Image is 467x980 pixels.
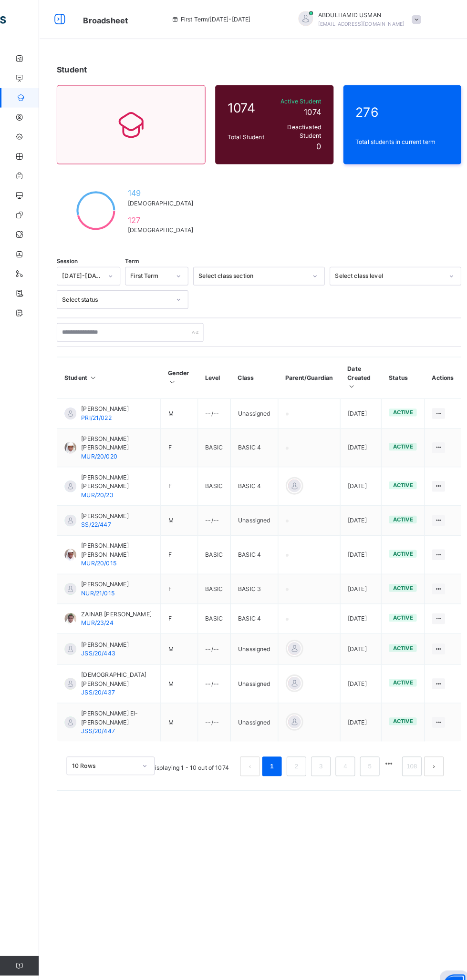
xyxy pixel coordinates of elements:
span: active [383,663,403,669]
td: [DATE] [332,418,372,456]
span: [PERSON_NAME] El-[PERSON_NAME] [79,692,149,709]
span: Deactivated Student [262,120,313,137]
td: [DATE] [332,648,372,686]
td: BASIC [193,456,225,493]
li: 1 [256,738,275,757]
li: 3 [303,738,322,757]
li: 108 [392,738,411,757]
span: MUR/20/015 [79,546,114,553]
td: [DATE] [332,618,372,648]
th: Student [56,348,157,389]
div: First Term [127,265,166,274]
li: 上一页 [234,738,253,757]
td: BASIC 3 [225,560,271,589]
span: Session [55,251,76,259]
span: active [383,599,403,606]
td: Unassigned [225,618,271,648]
th: Level [193,348,225,389]
span: active [383,570,403,577]
td: [DATE] [332,456,372,493]
a: 108 [394,741,410,754]
td: BASIC 4 [225,522,271,560]
td: BASIC [193,589,225,618]
span: 0 [309,138,313,147]
td: [DATE] [332,522,372,560]
td: F [157,560,193,589]
button: Open asap [429,947,457,975]
span: JSS/20/447 [79,709,112,716]
span: 149 [125,183,188,194]
div: Select status [61,288,166,296]
span: JSS/20/437 [79,672,112,679]
th: Class [225,348,271,389]
td: Unassigned [225,493,271,522]
td: M [157,618,193,648]
td: M [157,686,193,724]
button: next page [414,738,433,757]
span: [DEMOGRAPHIC_DATA] [125,194,188,203]
td: --/-- [193,648,225,686]
li: Displaying 1 - 10 out of 1074 [140,738,230,757]
th: Date Created [332,348,372,389]
td: BASIC 4 [225,456,271,493]
span: Total students in current term [347,134,438,143]
span: active [383,470,403,477]
a: 5 [356,741,365,754]
span: active [383,629,403,635]
span: [PERSON_NAME] [PERSON_NAME] [79,424,149,441]
span: [PERSON_NAME] [PERSON_NAME] [79,528,149,545]
td: BASIC [193,418,225,456]
span: MUR/20/23 [79,479,111,486]
span: NUR/21/015 [79,575,112,582]
span: active [383,700,403,707]
li: 4 [327,738,346,757]
span: Term [122,251,136,259]
i: Sort in Ascending Order [164,369,172,376]
td: [DATE] [332,686,372,724]
th: Status [372,348,414,389]
td: [DATE] [332,389,372,418]
span: active [383,432,403,439]
td: BASIC 4 [225,589,271,618]
li: 5 [351,738,370,757]
a: 3 [308,741,317,754]
div: Total Student [219,127,260,141]
td: F [157,589,193,618]
div: Select class level [327,265,432,274]
li: 下一页 [414,738,433,757]
td: M [157,648,193,686]
span: active [383,537,403,543]
td: M [157,389,193,418]
span: [PERSON_NAME] [79,624,125,633]
th: Parent/Guardian [271,348,332,389]
span: [PERSON_NAME] [PERSON_NAME] [79,461,149,479]
td: Unassigned [225,686,271,724]
span: SS/22/447 [79,508,108,515]
span: JSS/20/443 [79,633,113,641]
span: session/term information [167,15,245,23]
button: prev page [234,738,253,757]
td: --/-- [193,493,225,522]
th: Gender [157,348,193,389]
span: MUR/23/24 [79,604,111,611]
span: ZAINAB [PERSON_NAME] [79,595,148,603]
span: 1074 [222,96,258,114]
td: Unassigned [225,389,271,418]
div: [DATE]-[DATE] [61,265,100,274]
span: 276 [347,100,438,119]
span: 127 [125,209,188,220]
div: 10 Rows [70,743,133,751]
td: [DATE] [332,493,372,522]
span: active [383,399,403,406]
span: [PERSON_NAME] [79,499,125,508]
span: MUR/20/020 [79,441,114,449]
span: [DEMOGRAPHIC_DATA][PERSON_NAME] [79,654,149,671]
i: Sort in Ascending Order [87,365,95,372]
td: BASIC [193,560,225,589]
td: --/-- [193,686,225,724]
td: [DATE] [332,560,372,589]
span: [EMAIL_ADDRESS][DOMAIN_NAME] [310,20,394,26]
span: Active Student [262,95,313,103]
td: BASIC 4 [225,418,271,456]
span: [PERSON_NAME] [79,395,125,403]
